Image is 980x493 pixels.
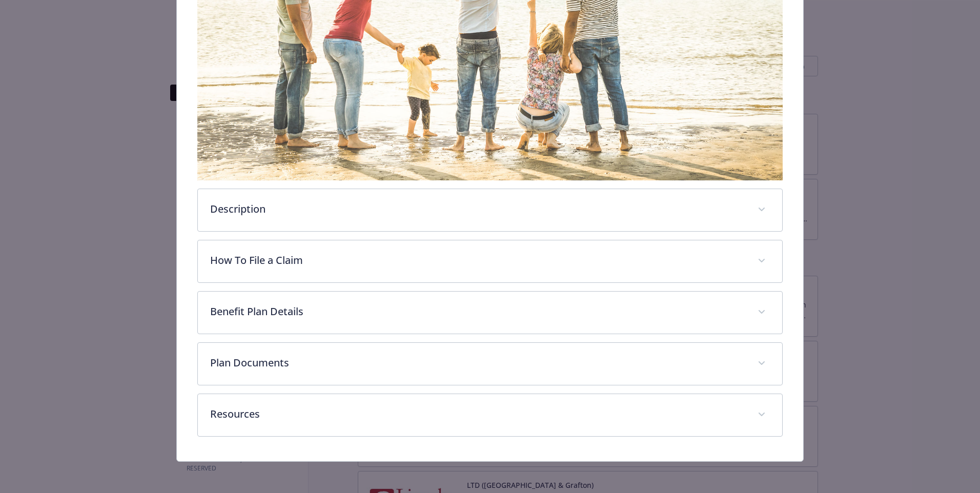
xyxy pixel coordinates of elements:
p: How To File a Claim [210,253,745,268]
div: Benefit Plan Details [198,292,782,334]
div: Plan Documents [198,343,782,385]
p: Resources [210,406,745,422]
div: Resources [198,394,782,436]
p: Description [210,201,745,217]
p: Plan Documents [210,355,745,371]
div: Description [198,189,782,231]
p: Benefit Plan Details [210,304,745,319]
div: How To File a Claim [198,240,782,282]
